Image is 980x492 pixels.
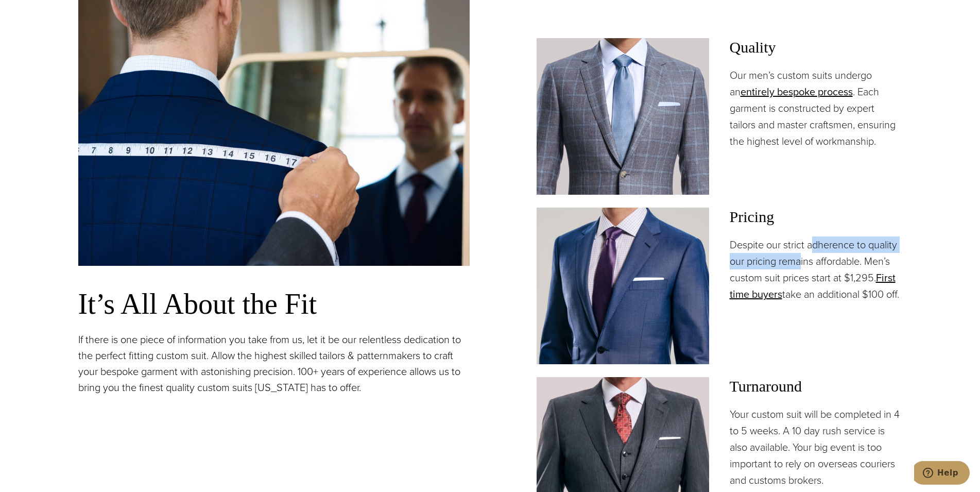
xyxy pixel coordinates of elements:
[78,286,470,321] h3: It’s All About the Fit
[730,38,902,57] h3: Quality
[537,38,709,195] img: Client in Zegna grey windowpane bespoke suit with white shirt and light blue tie.
[730,208,902,226] h3: Pricing
[537,208,709,364] img: Client in blue solid custom made suit with white shirt and navy tie. Fabric by Scabal.
[730,236,902,302] p: Despite our strict adherence to quality our pricing remains affordable. Men’s custom suit prices ...
[914,461,970,487] iframe: Opens a widget where you can chat to one of our agents
[730,270,896,302] a: First time buyers
[730,377,902,396] h3: Turnaround
[730,67,902,149] p: Our men’s custom suits undergo an . Each garment is constructed by expert tailors and master craf...
[741,84,853,99] a: entirely bespoke process
[78,332,470,396] p: If there is one piece of information you take from us, let it be our relentless dedication to the...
